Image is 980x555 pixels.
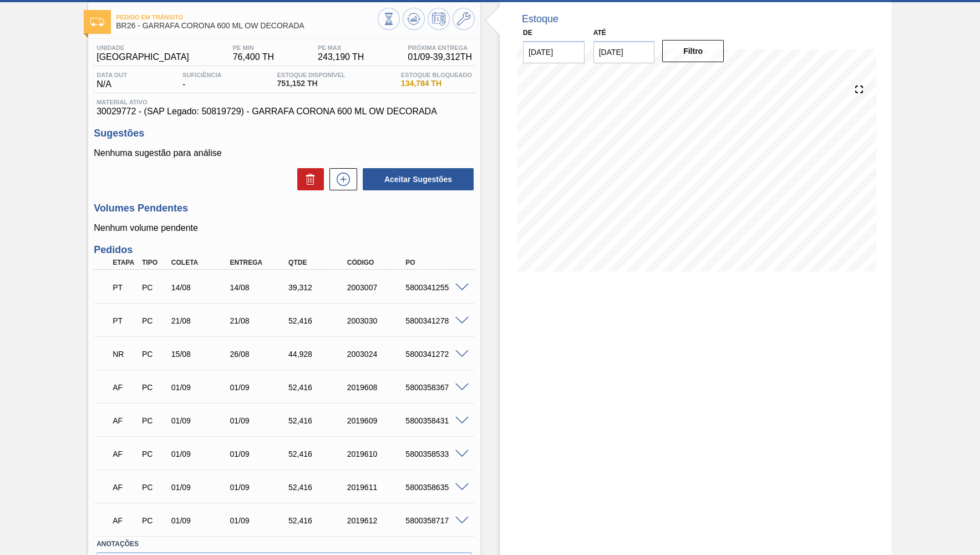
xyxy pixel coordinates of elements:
[292,168,324,190] div: Excluir Sugestões
[113,350,137,359] p: NR
[97,72,127,78] span: Data out
[97,44,189,51] span: Unidade
[169,483,234,492] div: 01/09/2025
[110,508,140,533] div: Aguardando Faturamento
[403,350,468,359] div: 5800341272
[139,383,169,392] div: Pedido de Compra
[110,475,140,500] div: Aguardando Faturamento
[94,223,475,233] p: Nenhum volume pendente
[403,383,468,392] div: 5800358367
[344,283,410,292] div: 2003007
[110,309,140,333] div: Pedido em Trânsito
[403,316,468,325] div: 5800341278
[169,416,234,425] div: 01/09/2025
[113,450,137,458] p: AF
[116,14,378,21] span: Pedido em Trânsito
[403,450,468,458] div: 5800358533
[403,416,468,425] div: 5800358431
[277,79,345,88] span: 751,152 TH
[286,416,351,425] div: 52,416
[110,259,140,266] div: Etapa
[593,29,606,37] label: Até
[110,375,140,400] div: Aguardando Faturamento
[277,72,345,78] span: Estoque Disponível
[110,342,140,366] div: Nota rejeitada
[662,40,724,62] button: Filtro
[227,283,292,292] div: 14/08/2025
[227,383,292,392] div: 01/09/2025
[523,41,585,63] input: dd/mm/yyyy
[403,483,468,492] div: 5800358635
[344,316,410,325] div: 2003030
[169,383,234,392] div: 01/09/2025
[113,283,137,292] p: PT
[318,44,364,51] span: PE MAX
[113,316,137,325] p: PT
[227,416,292,425] div: 01/09/2025
[94,148,475,158] p: Nenhuma sugestão para análise
[233,44,274,51] span: PE MIN
[318,52,364,62] span: 243,190 TH
[408,52,472,62] span: 01/09 - 39,312 TH
[97,52,189,62] span: [GEOGRAPHIC_DATA]
[408,44,472,51] span: Próxima Entrega
[233,52,274,62] span: 76,400 TH
[227,516,292,525] div: 01/09/2025
[169,283,234,292] div: 14/08/2025
[286,383,351,392] div: 52,416
[344,259,410,266] div: Código
[453,8,475,30] button: Ir ao Master Data / Geral
[401,79,472,88] span: 134,784 TH
[428,8,450,30] button: Programar Estoque
[522,13,558,25] div: Estoque
[286,350,351,359] div: 44,928
[344,516,410,525] div: 2019612
[324,168,357,190] div: Nova sugestão
[169,450,234,458] div: 01/09/2025
[227,316,292,325] div: 21/08/2025
[97,107,472,117] span: 30029772 - (SAP Legado: 50819729) - GARRAFA CORONA 600 ML OW DECORADA
[286,259,351,266] div: Qtde
[94,203,475,214] h3: Volumes Pendentes
[180,72,224,89] div: -
[378,8,400,30] button: Visão Geral dos Estoques
[113,516,137,525] p: AF
[403,259,468,266] div: PO
[110,275,140,300] div: Pedido em Trânsito
[90,18,104,26] img: Ícone
[286,450,351,458] div: 52,416
[139,516,169,525] div: Pedido de Compra
[113,383,137,392] p: AF
[344,450,410,458] div: 2019610
[97,536,472,552] label: Anotações
[110,408,140,433] div: Aguardando Faturamento
[344,350,410,359] div: 2003024
[94,72,130,89] div: N/A
[344,483,410,492] div: 2019611
[169,516,234,525] div: 01/09/2025
[139,259,169,266] div: Tipo
[344,383,410,392] div: 2019608
[116,22,378,30] span: BR26 - GARRAFA CORONA 600 ML OW DECORADA
[227,259,292,266] div: Entrega
[286,316,351,325] div: 52,416
[139,316,169,325] div: Pedido de Compra
[286,283,351,292] div: 39,312
[403,516,468,525] div: 5800358717
[113,483,137,492] p: AF
[94,128,475,139] h3: Sugestões
[286,483,351,492] div: 52,416
[182,72,221,78] span: Suficiência
[593,41,655,63] input: dd/mm/yyyy
[139,450,169,458] div: Pedido de Compra
[401,72,472,78] span: Estoque Bloqueado
[286,516,351,525] div: 52,416
[139,350,169,359] div: Pedido de Compra
[363,168,474,190] button: Aceitar Sugestões
[523,29,532,37] label: De
[169,259,234,266] div: Coleta
[357,167,475,191] div: Aceitar Sugestões
[227,450,292,458] div: 01/09/2025
[139,483,169,492] div: Pedido de Compra
[97,99,472,105] span: Material ativo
